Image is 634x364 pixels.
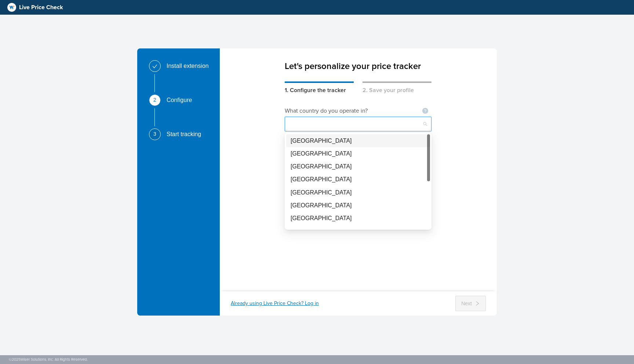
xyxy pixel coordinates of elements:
span: 2 [153,97,156,102]
div: Let's personalize your price tracker [285,48,431,73]
div: Italy [286,186,430,199]
div: Mexico [286,199,430,212]
div: Spain [286,225,430,237]
div: Canada [286,147,430,160]
div: [GEOGRAPHIC_DATA] [291,136,426,145]
div: [GEOGRAPHIC_DATA] [291,214,426,223]
div: Peru [286,212,430,225]
img: logo [7,3,16,12]
div: [GEOGRAPHIC_DATA] [291,149,426,158]
div: What country do you operate in? [285,106,376,115]
span: 3 [153,131,156,136]
div: [GEOGRAPHIC_DATA] [291,175,426,184]
div: Germany [286,173,430,186]
div: Already using Live Price Check? Log in [231,300,319,307]
div: Install extension [167,60,215,72]
div: 2. Save your profile [362,81,431,95]
div: [GEOGRAPHIC_DATA] [291,162,426,171]
div: Argentina [286,134,430,147]
span: check [152,64,157,69]
div: [GEOGRAPHIC_DATA] [291,226,426,236]
div: France [286,160,430,173]
div: Start tracking [167,128,207,140]
div: Configure [167,94,198,106]
div: [GEOGRAPHIC_DATA] [291,188,426,197]
span: Live Price Check [19,3,63,12]
div: [GEOGRAPHIC_DATA] [291,201,426,210]
div: 1. Configure the tracker [285,81,354,95]
span: question-circle [422,108,428,114]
